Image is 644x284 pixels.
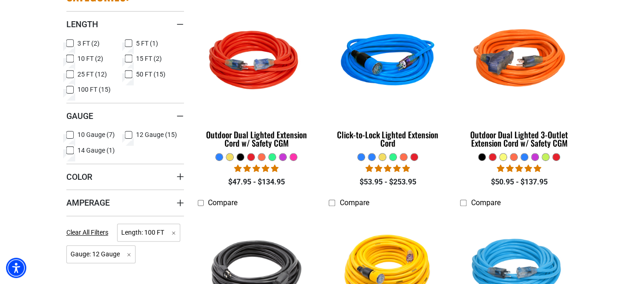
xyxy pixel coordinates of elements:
[66,249,136,258] a: Gauge: 12 Gauge
[136,131,177,138] span: 12 Gauge (15)
[329,130,446,147] div: Click-to-Lock Lighted Extension Cord
[66,189,184,215] summary: Amperage
[77,71,107,77] span: 25 FT (12)
[66,164,184,189] summary: Color
[208,198,237,207] span: Compare
[461,9,577,115] img: orange
[77,131,115,138] span: 10 Gauge (7)
[198,130,315,147] div: Outdoor Dual Lighted Extension Cord w/ Safety CGM
[66,11,184,37] summary: Length
[66,111,93,121] span: Gauge
[66,229,108,236] span: Clear All Filters
[198,4,315,153] a: Red Outdoor Dual Lighted Extension Cord w/ Safety CGM
[66,103,184,129] summary: Gauge
[77,86,111,93] span: 100 FT (15)
[66,228,112,237] a: Clear All Filters
[329,177,446,188] div: $53.95 - $253.95
[117,224,180,242] span: Length: 100 FT
[497,164,541,173] span: 4.80 stars
[66,197,110,208] span: Amperage
[77,55,103,62] span: 10 FT (2)
[117,228,180,237] a: Length: 100 FT
[66,19,98,30] span: Length
[66,172,92,182] span: Color
[234,164,278,173] span: 4.82 stars
[471,198,500,207] span: Compare
[66,245,136,263] span: Gauge: 12 Gauge
[329,4,446,153] a: blue Click-to-Lock Lighted Extension Cord
[136,40,158,47] span: 5 FT (1)
[460,4,578,153] a: orange Outdoor Dual Lighted 3-Outlet Extension Cord w/ Safety CGM
[77,147,115,154] span: 14 Gauge (1)
[366,164,410,173] span: 4.87 stars
[136,71,165,77] span: 50 FT (15)
[460,177,578,188] div: $50.95 - $137.95
[339,198,369,207] span: Compare
[77,40,100,47] span: 3 FT (2)
[6,258,26,278] div: Accessibility Menu
[198,177,315,188] div: $47.95 - $134.95
[460,130,578,147] div: Outdoor Dual Lighted 3-Outlet Extension Cord w/ Safety CGM
[330,9,446,115] img: blue
[136,55,162,62] span: 15 FT (2)
[198,9,314,115] img: Red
